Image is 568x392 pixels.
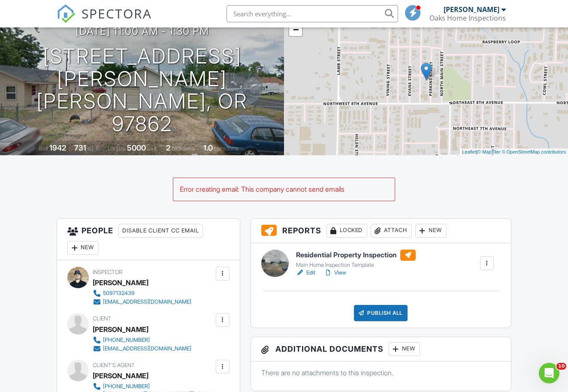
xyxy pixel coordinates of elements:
div: Publish All [354,305,408,321]
div: 731 [74,143,86,152]
span: bedrooms [172,145,195,152]
div: 1942 [49,143,66,152]
h1: [STREET_ADDRESS][PERSON_NAME] [PERSON_NAME], OR 97862 [14,45,270,136]
img: The Best Home Inspection Software - Spectora [57,4,76,23]
a: [PHONE_NUMBER] [93,382,213,391]
span: Lot Size [108,145,126,152]
div: Disable Client CC Email [118,224,203,238]
a: [EMAIL_ADDRESS][DOMAIN_NAME] [93,344,191,353]
h3: [DATE] 11:00 am - 1:30 pm [76,25,209,37]
span: SPECTORA [82,4,152,22]
div: [PHONE_NUMBER] [103,383,150,390]
a: Leaflet [462,149,476,154]
a: [PERSON_NAME] [93,369,148,382]
p: There are no attachments to this inspection. [261,368,501,377]
a: Zoom out [289,23,302,36]
a: Edit [296,268,315,277]
a: © MapTiler [477,149,501,154]
div: Main Home Inspection Template [296,262,416,268]
div: [EMAIL_ADDRESS][DOMAIN_NAME] [103,299,191,305]
div: 2 [166,143,170,152]
div: [PERSON_NAME] [93,276,148,289]
div: New [389,342,420,356]
a: 5097132439 [93,289,191,298]
a: © OpenStreetMap contributors [502,149,566,154]
iframe: Intercom live chat [539,363,559,383]
span: sq. ft. [88,145,100,152]
div: New [415,224,447,238]
a: [PHONE_NUMBER] [93,336,191,344]
div: 1.0 [203,143,213,152]
div: [PERSON_NAME] [93,323,148,336]
span: Client [93,315,111,322]
div: Error creating email: This company cannot send emails [173,178,395,200]
div: Locked [326,224,367,238]
span: Built [39,145,48,152]
h6: Residential Property Inspection [296,250,416,261]
h3: Additional Documents [251,337,511,362]
div: | [460,148,568,156]
div: [PERSON_NAME] [444,5,499,14]
div: [PHONE_NUMBER] [103,337,150,344]
span: Inspector [93,269,122,275]
a: SPECTORA [57,12,152,30]
div: 5097132439 [103,290,135,297]
h3: Reports [251,219,511,243]
div: Attach [371,224,412,238]
div: [EMAIL_ADDRESS][DOMAIN_NAME] [103,345,191,352]
a: [EMAIL_ADDRESS][DOMAIN_NAME] [93,298,191,306]
input: Search everything... [227,5,398,22]
a: View [324,268,346,277]
h3: People [57,219,239,260]
span: sq.ft. [147,145,158,152]
span: Client's Agent [93,362,135,368]
span: 10 [556,363,566,370]
div: 5000 [127,143,146,152]
div: Oaks Home Inspections [429,14,506,22]
span: bathrooms [214,145,239,152]
a: Residential Property Inspection Main Home Inspection Template [296,250,416,268]
div: New [67,241,99,255]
